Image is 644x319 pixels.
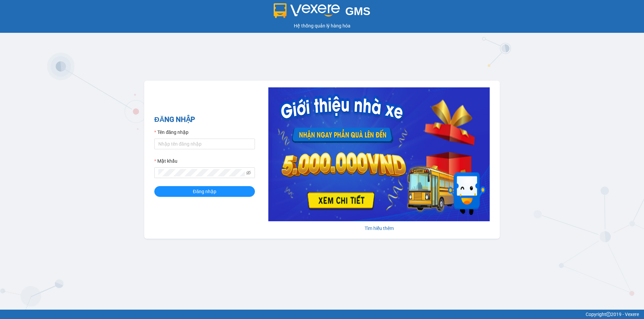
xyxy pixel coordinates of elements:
input: Tên đăng nhập [154,139,255,149]
button: Đăng nhập [154,186,255,197]
div: Copyright 2019 - Vexere [5,311,639,318]
label: Tên đăng nhập [154,129,189,136]
span: GMS [345,5,370,17]
a: GMS [274,10,371,15]
label: Mật khẩu [154,157,177,165]
img: banner-0 [268,87,490,221]
input: Mật khẩu [158,169,245,176]
img: logo 2 [274,3,340,18]
div: Tìm hiểu thêm [268,225,490,232]
span: copyright [606,312,611,317]
h2: ĐĂNG NHẬP [154,114,255,125]
div: Hệ thống quản lý hàng hóa [2,22,642,29]
span: eye-invisible [246,170,251,175]
span: Đăng nhập [193,188,216,195]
